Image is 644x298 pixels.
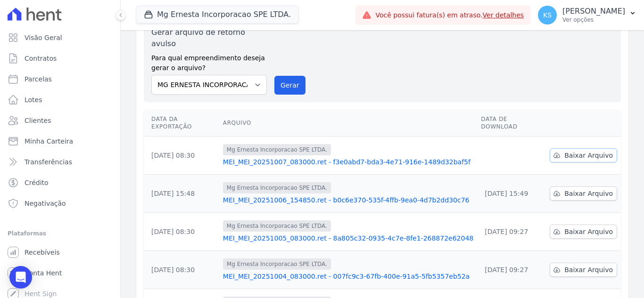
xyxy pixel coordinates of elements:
span: Recebíveis [25,248,60,257]
span: Baixar Arquivo [564,265,613,274]
a: MEI_MEI_20251006_154850.ret - b0c6e370-535f-4ffb-9ea0-4d7b2dd30c76 [223,195,473,205]
a: Baixar Arquivo [550,186,617,201]
a: Ver detalhes [483,11,524,19]
span: Transferências [25,157,72,167]
span: Mg Ernesta Incorporacao SPE LTDA. [223,258,331,270]
span: Mg Ernesta Incorporacao SPE LTDA. [223,220,331,232]
span: Conta Hent [25,268,62,278]
a: Baixar Arquivo [550,148,617,162]
th: Data da Exportação [144,110,219,137]
a: Baixar Arquivo [550,263,617,277]
span: Clientes [25,116,51,125]
a: Baixar Arquivo [550,225,617,239]
td: [DATE] 08:30 [144,251,219,289]
td: [DATE] 08:30 [144,213,219,251]
span: Baixar Arquivo [564,227,613,236]
span: Mg Ernesta Incorporacao SPE LTDA. [223,182,331,193]
td: [DATE] 15:49 [477,175,546,213]
a: MEI_MEI_20251004_083000.ret - 007fc9c3-67fb-400e-91a5-5fb5357eb52a [223,272,473,281]
span: Negativação [25,199,66,208]
span: Baixar Arquivo [564,189,613,198]
a: Visão Geral [4,28,116,47]
button: Mg Ernesta Incorporacao SPE LTDA. [136,6,299,24]
a: Transferências [4,153,116,171]
th: Arquivo [219,110,477,137]
span: KS [543,12,552,18]
td: [DATE] 15:48 [144,175,219,213]
div: Plataformas [8,228,113,239]
p: Ver opções [562,16,625,24]
a: Parcelas [4,70,116,89]
a: Minha Carteira [4,132,116,151]
a: Contratos [4,49,116,68]
a: Recebíveis [4,243,116,262]
a: MEI_MEI_20251007_083000.ret - f3e0abd7-bda3-4e71-916e-1489d32baf5f [223,157,473,167]
span: Baixar Arquivo [564,151,613,160]
span: Contratos [25,54,57,63]
td: [DATE] 09:27 [477,213,546,251]
td: [DATE] 08:30 [144,137,219,175]
div: Open Intercom Messenger [9,266,32,289]
a: Conta Hent [4,264,116,282]
span: Parcelas [25,74,52,84]
a: Crédito [4,173,116,192]
span: Crédito [25,178,49,187]
p: [PERSON_NAME] [562,7,625,16]
span: Minha Carteira [25,137,73,146]
button: KS [PERSON_NAME] Ver opções [530,2,644,28]
button: Gerar [274,76,305,95]
span: Mg Ernesta Incorporacao SPE LTDA. [223,144,331,155]
span: Visão Geral [25,33,62,42]
td: [DATE] 09:27 [477,251,546,289]
label: Gerar arquivo de retorno avulso [151,27,267,49]
a: Negativação [4,194,116,213]
a: Clientes [4,111,116,130]
span: Lotes [25,95,42,105]
a: MEI_MEI_20251005_083000.ret - 8a805c32-0935-4c7e-8fe1-268872e62048 [223,234,473,243]
th: Data de Download [477,110,546,137]
span: Você possui fatura(s) em atraso. [375,10,524,20]
a: Lotes [4,90,116,109]
label: Para qual empreendimento deseja gerar o arquivo? [151,49,267,73]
